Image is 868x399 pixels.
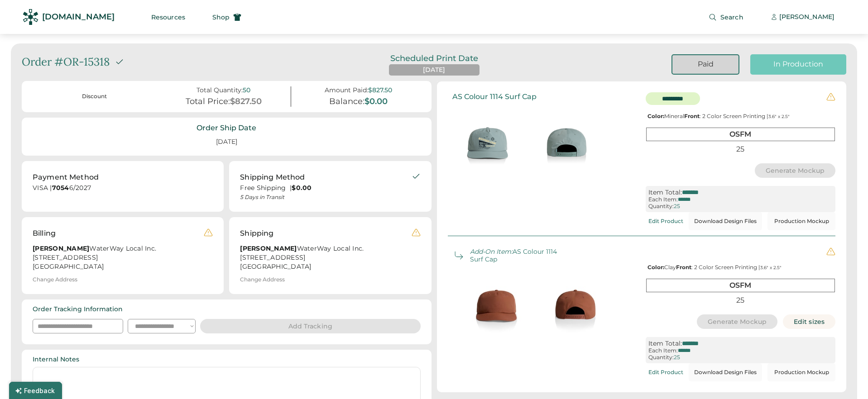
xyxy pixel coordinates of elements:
[378,54,491,62] div: Scheduled Print Date
[325,86,368,94] div: Amount Paid:
[648,189,682,196] div: Item Total:
[689,363,762,381] button: Download Design Files
[423,66,445,75] div: [DATE]
[768,114,790,119] font: 3.6" x 2.5"
[761,59,835,69] div: In Production
[212,14,230,20] span: Shop
[648,203,674,209] div: Quantity:
[240,172,305,183] div: Shipping Method
[240,276,285,283] div: Change Address
[646,264,835,271] div: Clay : 2 Color Screen Printing |
[33,172,99,183] div: Payment Method
[527,104,606,184] img: generate-image
[648,340,682,347] div: Item Total:
[33,355,79,364] div: Internal Notes
[674,354,680,361] div: 25
[22,54,110,70] div: Order #OR-15318
[364,97,388,107] div: $0.00
[292,184,312,192] strong: $0.00
[186,97,230,107] div: Total Price:
[536,267,615,346] img: yH5BAEAAAAALAAAAAABAAEAAAIBRAA7
[646,294,835,306] div: 25
[33,305,123,314] div: Order Tracking Information
[648,369,683,375] div: Edit Product
[33,244,204,271] div: WaterWay Local Inc. [STREET_ADDRESS] [GEOGRAPHIC_DATA]
[33,244,89,252] strong: [PERSON_NAME]
[683,59,728,69] div: Paid
[684,113,700,119] strong: Front
[646,128,835,141] div: OSFM
[646,279,835,292] div: OSFM
[240,194,411,201] div: 5 Days in Transit
[38,93,151,100] div: Discount
[767,212,835,230] button: Production Mockup
[243,86,250,94] div: 50
[23,9,38,25] img: Rendered Logo - Screens
[240,184,411,193] div: Free Shipping |
[52,184,69,192] strong: 7054
[755,163,836,178] button: Generate Mockup
[646,113,835,119] div: Mineral : 2 Color Screen Printing |
[368,86,392,94] div: $827.50
[783,314,835,329] button: Edit sizes
[470,247,513,256] em: Add-On Item:
[767,363,835,381] button: Production Mockup
[200,319,421,333] button: Add Tracking
[140,8,196,26] button: Resources
[452,92,537,101] div: AS Colour 1114 Surf Cap
[457,267,536,346] img: yH5BAEAAAAALAAAAAABAAEAAAIBRAA7
[240,244,297,252] strong: [PERSON_NAME]
[33,276,77,283] div: Change Address
[698,8,754,26] button: Search
[33,228,56,239] div: Billing
[197,86,243,94] div: Total Quantity:
[676,264,691,271] strong: Front
[329,97,364,107] div: Balance:
[201,8,252,26] button: Shop
[648,354,674,361] div: Quantity:
[648,218,683,224] div: Edit Product
[33,184,213,195] div: VISA | 6/2027
[646,143,835,155] div: 25
[760,265,782,271] font: 3.6" x 2.5"
[779,13,834,22] div: [PERSON_NAME]
[689,212,762,230] button: Download Design Files
[697,314,778,329] button: Generate Mockup
[470,248,561,263] div: AS Colour 1114 Surf Cap
[674,203,680,209] div: 25
[648,196,678,203] div: Each Item:
[647,113,664,119] strong: Color:
[42,11,115,23] div: [DOMAIN_NAME]
[647,264,664,271] strong: Color:
[197,123,256,133] div: Order Ship Date
[448,104,527,184] img: generate-image
[230,97,262,107] div: $827.50
[648,347,678,354] div: Each Item:
[240,244,411,271] div: WaterWay Local Inc. [STREET_ADDRESS] [GEOGRAPHIC_DATA]
[240,228,273,239] div: Shipping
[720,14,743,20] span: Search
[205,134,248,150] div: [DATE]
